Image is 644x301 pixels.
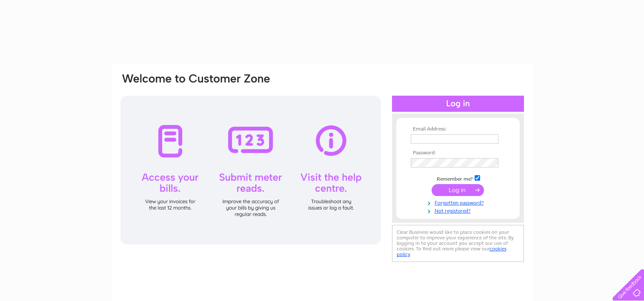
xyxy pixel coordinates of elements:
[392,225,524,262] div: Clear Business would like to place cookies on your computer to improve your experience of the sit...
[432,184,484,196] input: Submit
[409,174,507,182] td: Remember me?
[397,246,507,257] a: cookies policy
[409,150,507,156] th: Password:
[411,198,507,206] a: Forgotten password?
[411,206,507,214] a: Not registered?
[409,126,507,132] th: Email Address:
